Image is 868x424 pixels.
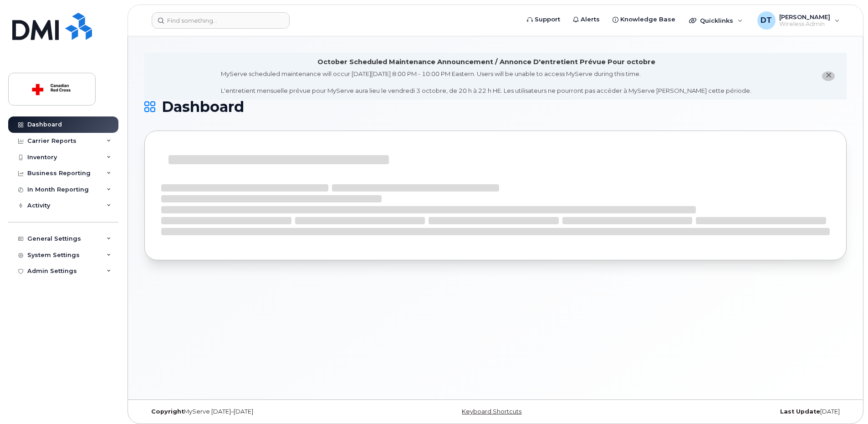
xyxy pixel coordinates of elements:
[613,408,847,415] div: [DATE]
[317,57,655,67] div: October Scheduled Maintenance Announcement / Annonce D'entretient Prévue Pour octobre
[221,70,751,95] div: MyServe scheduled maintenance will occur [DATE][DATE] 8:00 PM - 10:00 PM Eastern. Users will be u...
[151,408,184,415] strong: Copyright
[462,408,521,415] a: Keyboard Shortcuts
[162,100,244,114] span: Dashboard
[144,408,378,415] div: MyServe [DATE]–[DATE]
[780,408,820,415] strong: Last Update
[822,71,835,81] button: close notification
